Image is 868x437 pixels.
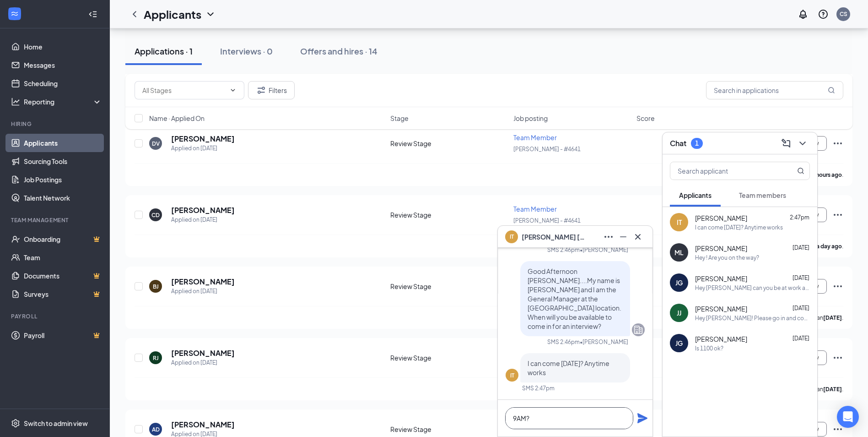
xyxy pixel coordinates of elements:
h5: [PERSON_NAME] [171,134,235,144]
input: Search in applications [706,81,843,99]
div: IT [677,218,682,227]
div: BJ [153,283,159,290]
svg: ComposeMessage [781,138,792,149]
textarea: 9AM? [505,407,633,429]
span: Team Member [513,205,557,213]
div: Review Stage [390,353,508,362]
div: Switch to admin view [24,419,88,428]
div: Applications · 1 [135,45,193,57]
div: JG [675,339,683,348]
svg: ChevronDown [229,87,237,94]
b: [DATE] [823,314,842,321]
div: Hey [PERSON_NAME] can you be at work around 830-9? Since you have past JJ experience I can use yo... [695,284,810,292]
span: Team members [739,191,786,199]
svg: Analysis [11,97,20,106]
span: [PERSON_NAME] - #4641 [513,146,581,153]
span: 2:47pm [790,214,809,221]
b: [DATE] [823,386,842,393]
svg: Company [633,324,644,335]
div: CD [151,211,160,219]
h1: Applicants [144,6,201,22]
div: Review Stage [390,139,508,148]
h3: Chat [670,138,686,148]
a: PayrollCrown [24,326,102,344]
svg: Collapse [88,10,97,19]
div: DV [152,140,160,147]
span: Score [636,114,655,123]
svg: Filter [256,85,267,96]
div: Review Stage [390,425,508,434]
b: a day ago [816,243,842,250]
span: Stage [390,114,409,123]
span: [PERSON_NAME] - #4641 [513,217,581,224]
span: [PERSON_NAME] [695,244,747,253]
svg: Settings [11,419,20,428]
button: Ellipses [601,229,616,244]
div: Applied on [DATE] [171,287,235,296]
span: [PERSON_NAME] [695,304,747,313]
svg: Ellipses [603,231,614,242]
div: I can come [DATE]? Anytime works [695,224,783,231]
div: SMS 2:46pm [547,338,580,346]
a: Job Postings [24,170,102,189]
h5: [PERSON_NAME] [171,205,235,215]
div: Payroll [11,312,100,320]
svg: Plane [637,413,648,424]
button: ChevronDown [795,136,810,151]
svg: ChevronDown [205,9,216,20]
button: ComposeMessage [779,136,793,151]
svg: QuestionInfo [818,9,829,20]
button: Cross [631,229,645,244]
input: All Stages [142,85,226,95]
button: Minimize [616,229,631,244]
div: ML [674,248,684,257]
div: Hey [PERSON_NAME]! Please go in and complete the I9 for your payroll [695,314,810,322]
span: [PERSON_NAME] [695,334,747,344]
input: Search applicant [670,162,779,180]
svg: Minimize [618,231,629,242]
span: • [PERSON_NAME] [580,246,628,254]
button: Filter Filters [248,81,295,99]
div: Review Stage [390,282,508,291]
div: Applied on [DATE] [171,215,235,224]
a: ChevronLeft [129,9,140,20]
h5: [PERSON_NAME] [171,420,235,430]
span: [DATE] [793,274,809,281]
div: JG [675,278,683,287]
div: JJ [677,308,681,317]
div: CS [840,10,847,18]
svg: MagnifyingGlass [797,167,804,175]
div: SMS 2:46pm [547,246,580,254]
svg: Notifications [798,9,809,20]
a: Messages [24,56,102,74]
svg: Ellipses [832,352,843,363]
svg: WorkstreamLogo [10,9,19,18]
a: SurveysCrown [24,285,102,303]
h5: [PERSON_NAME] [171,348,235,358]
span: Applicants [679,191,712,199]
div: Team Management [11,216,100,224]
div: Reporting [24,97,102,106]
a: Team [24,248,102,267]
svg: ChevronDown [797,138,808,149]
span: [DATE] [793,305,809,311]
div: Review Stage [390,210,508,219]
span: • [PERSON_NAME] [580,338,628,346]
span: [PERSON_NAME] [695,274,747,283]
span: Name · Applied On [149,114,205,123]
div: AD [152,426,160,433]
svg: Ellipses [832,209,843,220]
span: I can come [DATE]? Anytime works [528,359,609,377]
span: [PERSON_NAME] [695,213,747,223]
a: Applicants [24,134,102,152]
b: 19 hours ago [809,171,842,178]
div: Offers and hires · 14 [300,45,377,57]
span: [DATE] [793,335,809,342]
div: Interviews · 0 [220,45,273,57]
a: Sourcing Tools [24,152,102,170]
div: Hiring [11,120,100,128]
a: Home [24,38,102,56]
svg: Cross [632,231,643,242]
span: Job posting [513,114,548,123]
